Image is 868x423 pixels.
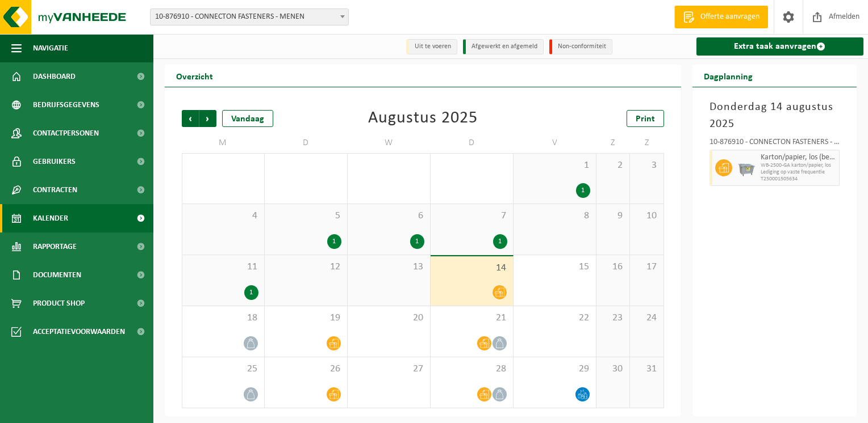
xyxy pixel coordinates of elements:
[182,133,265,153] td: M
[368,110,478,127] div: Augustus 2025
[33,204,68,232] span: Kalender
[493,234,507,249] div: 1
[602,159,624,172] span: 2
[33,232,77,261] span: Rapportage
[602,312,624,324] span: 23
[627,110,664,127] a: Print
[436,363,507,375] span: 28
[738,159,755,176] img: WB-2500-GAL-GY-01
[636,115,655,124] span: Print
[188,261,258,273] span: 11
[353,261,424,273] span: 13
[150,9,349,26] span: 10-876910 - CONNECTON FASTENERS - MENEN
[576,183,590,198] div: 1
[636,363,657,375] span: 31
[519,312,590,324] span: 22
[165,65,224,87] h2: Overzicht
[636,312,657,324] span: 24
[327,234,341,249] div: 1
[353,363,424,375] span: 27
[514,133,596,153] td: V
[270,312,341,324] span: 19
[696,37,864,56] a: Extra taak aanvragen
[698,11,762,23] span: Offerte aanvragen
[519,210,590,222] span: 8
[636,210,657,222] span: 10
[33,261,81,289] span: Documenten
[151,9,348,25] span: 10-876910 - CONNECTON FASTENERS - MENEN
[353,210,424,222] span: 6
[270,210,341,222] span: 5
[33,62,76,91] span: Dashboard
[602,363,624,375] span: 30
[463,39,544,54] li: Afgewerkt en afgemeld
[436,312,507,324] span: 21
[182,110,199,127] span: Vorige
[33,91,99,119] span: Bedrijfsgegevens
[431,133,514,153] td: D
[244,285,258,300] div: 1
[188,312,258,324] span: 18
[761,169,837,176] span: Lediging op vaste frequentie
[33,176,77,204] span: Contracten
[674,6,768,28] a: Offerte aanvragen
[602,210,624,222] span: 9
[602,261,624,273] span: 16
[410,234,424,249] div: 1
[406,39,457,54] li: Uit te voeren
[630,133,663,153] td: Z
[33,34,68,62] span: Navigatie
[436,262,507,274] span: 14
[549,39,612,54] li: Non-conformiteit
[353,312,424,324] span: 20
[222,110,273,127] div: Vandaag
[270,261,341,273] span: 12
[265,133,348,153] td: D
[436,210,507,222] span: 7
[636,159,657,172] span: 3
[519,363,590,375] span: 29
[348,133,431,153] td: W
[692,65,764,87] h2: Dagplanning
[199,110,216,127] span: Volgende
[188,210,258,222] span: 4
[33,147,76,176] span: Gebruikers
[710,99,840,133] h3: Donderdag 14 augustus 2025
[33,289,85,318] span: Product Shop
[710,138,840,150] div: 10-876910 - CONNECTON FASTENERS - MENEN
[761,162,837,169] span: WB-2500-GA karton/papier, los
[636,261,657,273] span: 17
[270,363,341,375] span: 26
[761,153,837,162] span: Karton/papier, los (bedrijven)
[596,133,630,153] td: Z
[33,119,99,147] span: Contactpersonen
[761,176,837,183] span: T250001505634
[519,261,590,273] span: 15
[188,363,258,375] span: 25
[519,159,590,172] span: 1
[33,318,125,346] span: Acceptatievoorwaarden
